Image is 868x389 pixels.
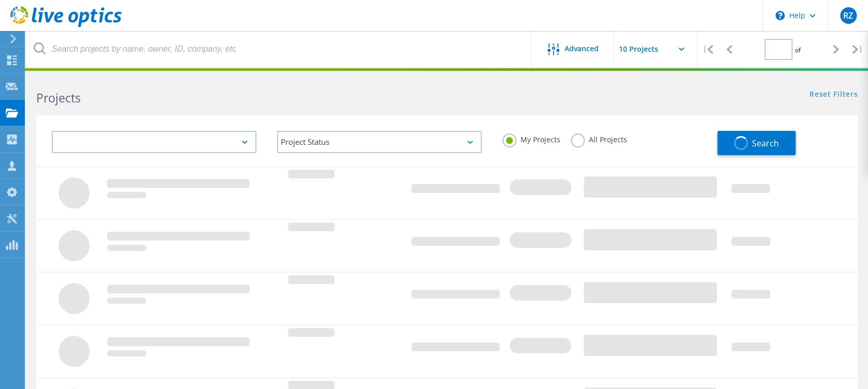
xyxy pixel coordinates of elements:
span: Search [752,138,779,149]
button: Search [717,131,795,155]
b: Projects [36,89,81,106]
div: | [847,31,868,68]
a: Live Optics Dashboard [10,22,122,29]
input: Search projects by name, owner, ID, company, etc [26,31,532,67]
label: All Projects [571,133,627,143]
span: Advanced [565,45,599,52]
a: Reset Filters [809,91,858,99]
div: | [697,31,718,68]
label: My Projects [502,133,560,143]
span: RZ [843,11,853,20]
div: Project Status [277,131,482,153]
span: of [795,46,801,54]
svg: \n [775,11,785,20]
